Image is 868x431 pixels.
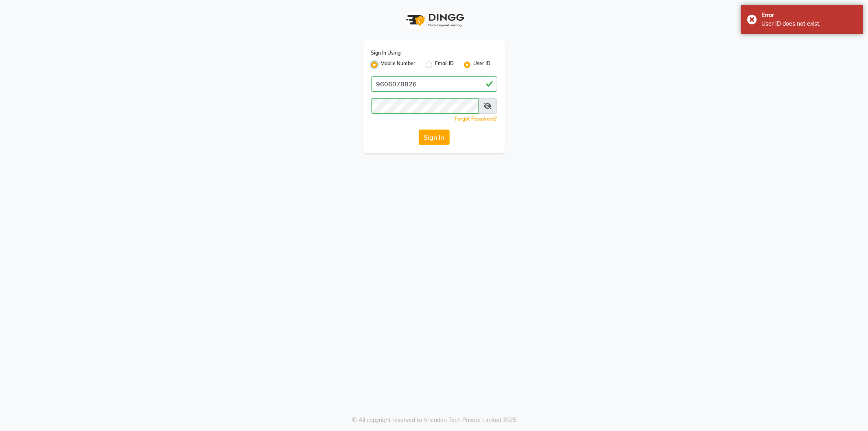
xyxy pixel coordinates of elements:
[761,20,857,28] div: User ID does not exist.
[474,60,491,70] label: User ID
[402,8,467,32] img: logo1.svg
[371,49,402,57] label: Sign In Using:
[371,98,479,114] input: Username
[371,76,497,92] input: Username
[381,60,416,70] label: Mobile Number
[761,11,857,20] div: Error
[419,130,450,145] button: Sign In
[435,60,454,70] label: Email ID
[455,116,497,122] a: Forgot Password?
